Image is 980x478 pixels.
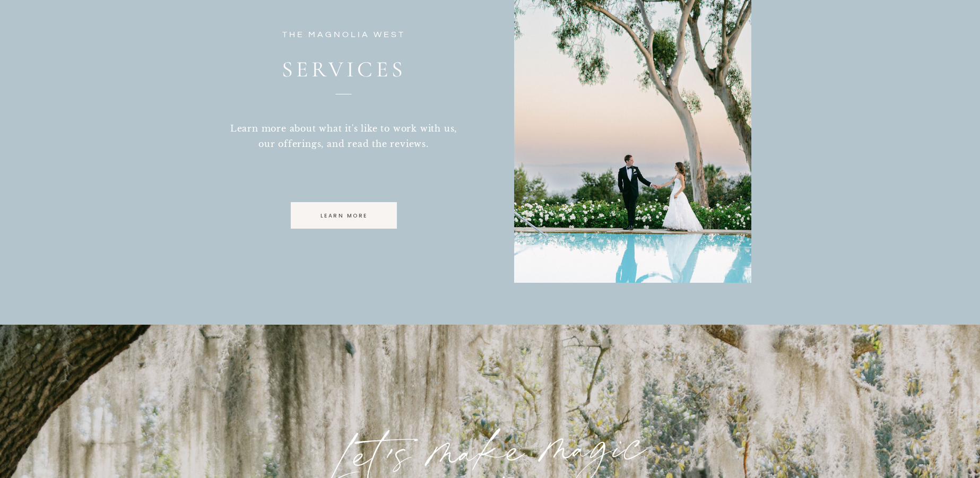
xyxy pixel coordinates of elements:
a: learn more [296,211,393,221]
p: Learn more about what it's like to work with us, our offerings, and read the reviews. [229,121,458,202]
h2: SERVICES [263,55,425,84]
p: The Magnolia West [276,27,411,38]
